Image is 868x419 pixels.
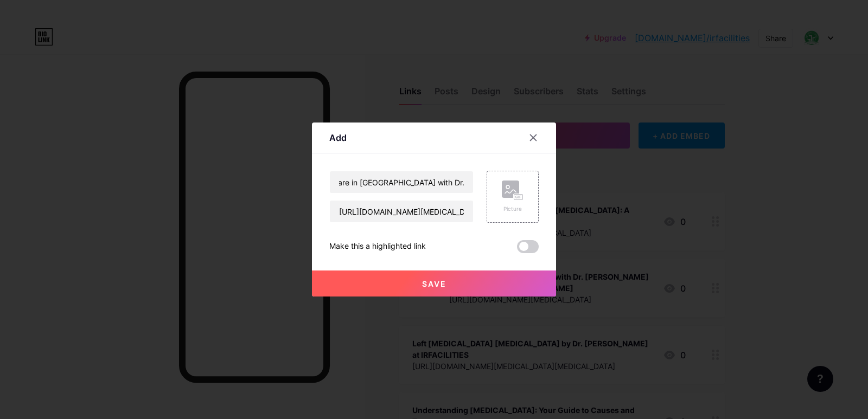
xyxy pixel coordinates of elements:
input: URL [330,201,473,222]
div: Add [329,131,347,144]
input: Title [330,171,473,193]
button: Save [312,270,556,296]
span: Save [422,279,446,288]
div: Make this a highlighted link [329,240,426,253]
div: Picture [502,205,524,213]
